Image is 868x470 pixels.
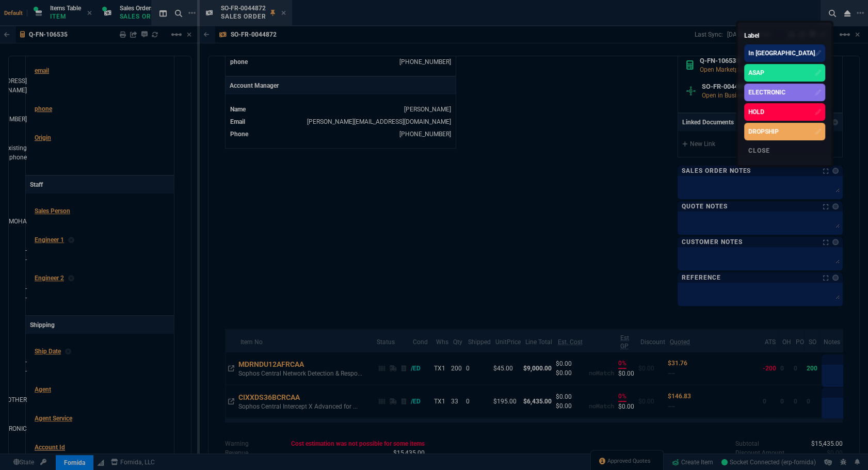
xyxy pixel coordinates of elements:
[748,107,764,117] div: HOLD
[744,142,825,159] div: Close
[748,88,785,97] div: ELECTRONIC
[744,29,825,42] p: Label
[748,68,764,77] div: ASAP
[748,48,815,58] div: In [GEOGRAPHIC_DATA]
[748,127,779,136] div: DROPSHIP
